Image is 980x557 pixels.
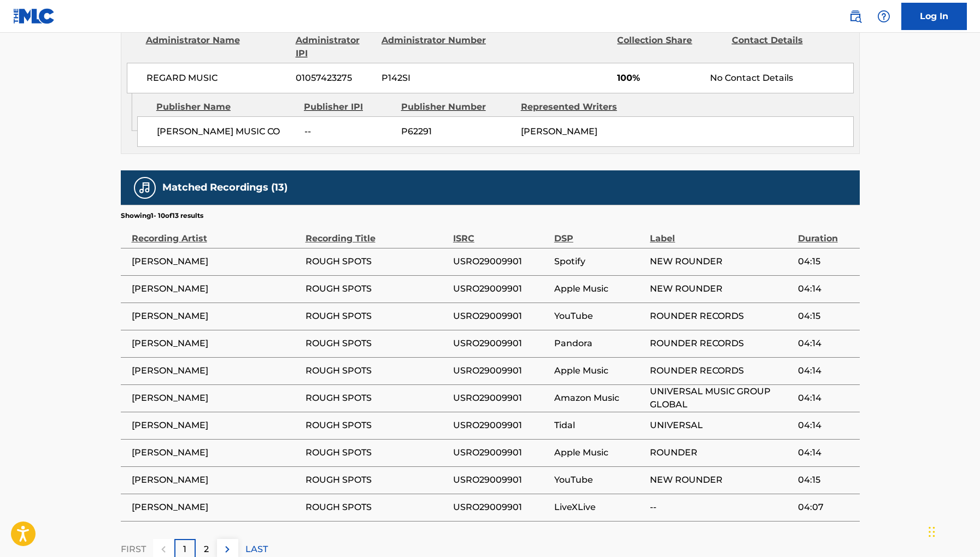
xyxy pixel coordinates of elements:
[453,221,549,245] div: ISRC
[554,446,644,459] span: Apple Music
[798,473,854,487] span: 04:15
[204,543,209,556] p: 2
[521,126,597,137] span: [PERSON_NAME]
[710,72,853,85] div: No Contact Details
[901,3,967,30] a: Log In
[306,446,448,459] span: ROUGH SPOTS
[929,515,935,548] div: Drag
[925,505,980,557] iframe: Chat Widget
[453,364,549,377] span: USRO29009901
[650,255,792,268] span: NEW ROUNDER
[306,473,448,487] span: ROUGH SPOTS
[554,310,644,323] span: YouTube
[798,282,854,295] span: 04:14
[453,310,549,323] span: USRO29009901
[132,446,300,459] span: [PERSON_NAME]
[554,364,644,377] span: Apple Music
[521,100,632,114] div: Represented Writers
[306,337,448,350] span: ROUGH SPOTS
[132,392,300,405] span: [PERSON_NAME]
[138,181,151,194] img: Matched Recordings
[554,255,644,268] span: Spotify
[13,8,55,24] img: MLC Logo
[146,72,288,85] span: REGARD MUSIC
[554,419,644,432] span: Tidal
[304,100,393,114] div: Publisher IPI
[650,385,792,411] span: UNIVERSAL MUSIC GROUP GLOBAL
[162,181,287,194] h5: Matched Recordings (13)
[453,337,549,350] span: USRO29009901
[650,446,792,459] span: ROUNDER
[798,392,854,405] span: 04:14
[554,282,644,295] span: Apple Music
[306,392,448,405] span: ROUGH SPOTS
[453,501,549,514] span: USRO29009901
[296,72,373,85] span: 01057423275
[306,221,448,245] div: Recording Title
[306,310,448,323] span: ROUGH SPOTS
[798,501,854,514] span: 04:07
[221,543,234,556] img: right
[245,543,268,556] p: LAST
[554,473,644,487] span: YouTube
[617,34,723,60] div: Collection Share
[121,543,146,556] p: FIRST
[146,34,287,60] div: Administrator Name
[650,282,792,295] span: NEW ROUNDER
[798,221,854,245] div: Duration
[554,221,644,245] div: DSP
[650,337,792,350] span: ROUNDER RECORDS
[183,543,186,556] p: 1
[401,100,513,114] div: Publisher Number
[132,473,300,487] span: [PERSON_NAME]
[877,10,890,23] img: help
[849,10,862,23] img: search
[306,255,448,268] span: ROUGH SPOTS
[650,310,792,323] span: ROUNDER RECORDS
[132,501,300,514] span: [PERSON_NAME]
[650,501,792,514] span: --
[453,255,549,268] span: USRO29009901
[401,125,513,138] span: P62291
[453,419,549,432] span: USRO29009901
[132,255,300,268] span: [PERSON_NAME]
[132,221,300,245] div: Recording Artist
[156,100,296,114] div: Publisher Name
[798,310,854,323] span: 04:15
[650,419,792,432] span: UNIVERSAL
[554,392,644,405] span: Amazon Music
[382,72,488,85] span: P142SI
[304,125,393,138] span: --
[798,337,854,350] span: 04:14
[798,364,854,377] span: 04:14
[306,364,448,377] span: ROUGH SPOTS
[132,337,300,350] span: [PERSON_NAME]
[650,364,792,377] span: ROUNDER RECORDS
[798,446,854,459] span: 04:14
[157,125,296,138] span: [PERSON_NAME] MUSIC CO
[132,310,300,323] span: [PERSON_NAME]
[650,221,792,245] div: Label
[554,501,644,514] span: LiveXLive
[617,72,702,85] span: 100%
[453,282,549,295] span: USRO29009901
[132,364,300,377] span: [PERSON_NAME]
[306,419,448,432] span: ROUGH SPOTS
[306,501,448,514] span: ROUGH SPOTS
[844,5,866,27] a: Public Search
[554,337,644,350] span: Pandora
[132,419,300,432] span: [PERSON_NAME]
[732,34,838,60] div: Contact Details
[650,473,792,487] span: NEW ROUNDER
[453,392,549,405] span: USRO29009901
[798,255,854,268] span: 04:15
[306,282,448,295] span: ROUGH SPOTS
[121,211,203,221] p: Showing 1 - 10 of 13 results
[873,5,895,27] div: Help
[453,473,549,487] span: USRO29009901
[382,34,488,60] div: Administrator Number
[798,419,854,432] span: 04:14
[296,34,373,60] div: Administrator IPI
[453,446,549,459] span: USRO29009901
